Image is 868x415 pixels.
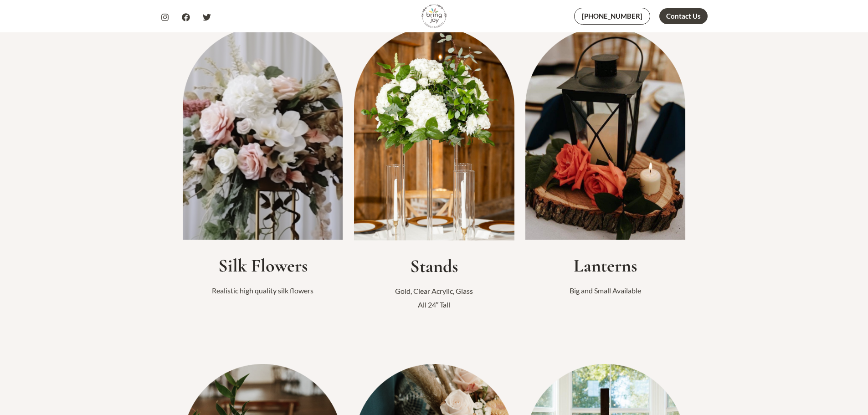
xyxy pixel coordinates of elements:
[421,4,447,29] img: Bring Joy
[203,13,211,21] a: Twitter
[574,8,650,25] a: [PHONE_NUMBER]
[354,284,514,311] p: Gold, Clear Acrylic, Glass All 24″ Tall
[161,13,169,21] a: Instagram
[525,284,686,297] p: Big and Small Available
[525,255,686,277] h2: Lanterns
[354,255,514,277] h2: Stands
[182,13,190,21] a: Facebook
[183,284,343,297] p: Realistic high quality silk flowers
[659,8,708,24] a: Contact Us
[183,255,343,277] h2: Silk Flowers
